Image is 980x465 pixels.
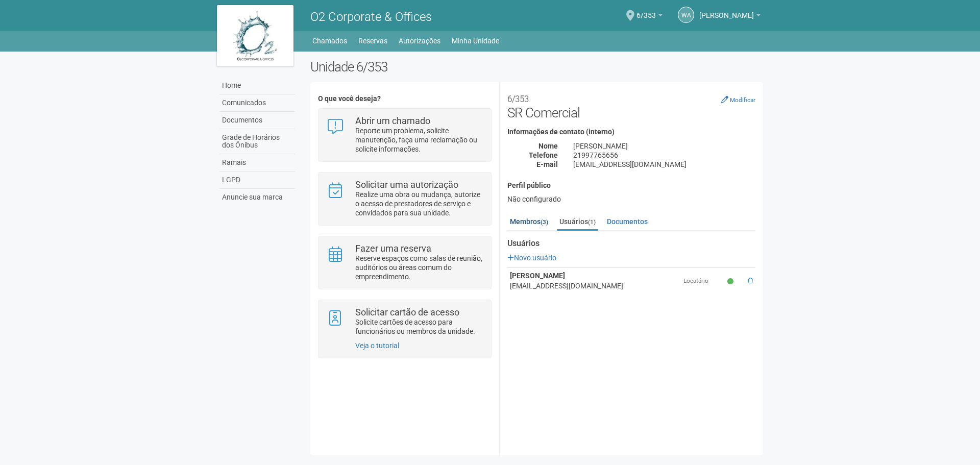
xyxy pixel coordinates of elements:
[452,34,499,48] a: Minha Unidade
[730,96,755,104] small: Modificar
[355,115,430,126] strong: Abrir um chamado
[566,141,763,151] div: [PERSON_NAME]
[219,129,295,154] a: Grade de Horários dos Ônibus
[507,194,755,204] div: Não configurado
[557,214,598,231] a: Usuários(1)
[566,151,763,160] div: 21997765656
[355,243,431,254] strong: Fazer uma reserva
[310,59,763,75] h2: Unidade 6/353
[219,112,295,129] a: Documentos
[507,239,755,248] strong: Usuários
[507,182,755,189] h4: Perfil público
[510,281,678,291] div: [EMAIL_ADDRESS][DOMAIN_NAME]
[566,160,763,169] div: [EMAIL_ADDRESS][DOMAIN_NAME]
[588,218,596,226] small: (1)
[355,307,459,317] strong: Solicitar cartão de acesso
[681,268,725,294] td: Locatário
[217,5,293,66] img: logo.jpg
[399,34,440,48] a: Autorizações
[355,317,483,336] p: Solicite cartões de acesso para funcionários ou membros da unidade.
[326,308,483,336] a: Solicitar cartão de acesso Solicite cartões de acesso para funcionários ou membros da unidade.
[219,94,295,112] a: Comunicados
[358,34,387,48] a: Reservas
[721,95,755,104] a: Modificar
[510,272,565,280] strong: [PERSON_NAME]
[541,218,548,226] small: (3)
[507,90,755,120] h2: SR Comercial
[219,172,295,189] a: LGPD
[355,190,483,217] p: Realize uma obra ou mudança, autorize o acesso de prestadores de serviço e convidados para sua un...
[310,10,432,24] span: O2 Corporate & Offices
[326,244,483,281] a: Fazer uma reserva Reserve espaços como salas de reunião, auditórios ou áreas comum do empreendime...
[678,7,694,23] a: WA
[727,277,736,286] small: Ativo
[636,13,663,21] a: 6/353
[538,142,558,150] strong: Nome
[355,341,399,350] a: Veja o tutorial
[355,254,483,281] p: Reserve espaços como salas de reunião, auditórios ou áreas comum do empreendimento.
[219,189,295,206] a: Anuncie sua marca
[355,126,483,154] p: Reporte um problema, solicite manutenção, faça uma reclamação ou solicite informações.
[312,34,347,48] a: Chamados
[219,154,295,172] a: Ramais
[326,116,483,154] a: Abrir um chamado Reporte um problema, solicite manutenção, faça uma reclamação ou solicite inform...
[507,128,755,136] h4: Informações de contato (interno)
[699,13,761,21] a: [PERSON_NAME]
[507,214,551,229] a: Membros(3)
[318,95,491,103] h4: O que você deseja?
[636,2,656,19] span: 6/353
[536,160,558,168] strong: E-mail
[326,180,483,217] a: Solicitar uma autorização Realize uma obra ou mudança, autorize o acesso de prestadores de serviç...
[604,214,650,229] a: Documentos
[507,254,556,262] a: Novo usuário
[355,179,458,190] strong: Solicitar uma autorização
[507,94,529,104] small: 6/353
[219,77,295,94] a: Home
[699,2,754,19] span: WILLIAM ALVES ROSA
[529,151,558,159] strong: Telefone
